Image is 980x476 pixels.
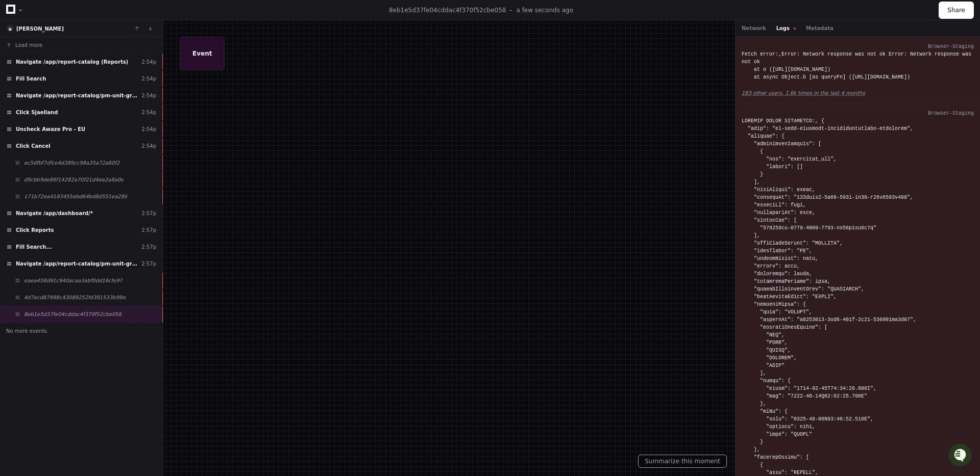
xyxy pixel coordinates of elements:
div: 2:54p [141,58,156,66]
span: [DATE] [90,137,111,145]
div: Fetch error:,Error: Network response was not ok Error: Network response was not ok at o ([URL][DO... [742,50,974,81]
span: Fill Search... [16,243,52,251]
span: 4d7ecd87998c43089252fd391533b99d [24,294,126,301]
img: 1756235613930-3d25f9e4-fa56-45dd-b3ad-e072dfbd1548 [20,137,29,145]
span: No more events. [6,327,48,335]
span: Uncheck Awaze Pro - EU [16,125,85,133]
div: Browser-Staging [928,43,974,50]
div: Browser-Staging [928,110,974,117]
span: 171b72ea4183455ebd64bd8d551ea289 [24,193,127,200]
div: 2:54p [141,109,156,116]
span: • [85,137,88,145]
div: Welcome [10,41,186,57]
div: Past conversations [10,111,68,119]
button: Share [939,2,974,19]
div: 2:54p [141,142,156,150]
span: eaea458d91c940acaa3abf0dd16cfe97 [24,277,122,284]
div: 2:54p [141,92,156,99]
div: We're available if you need us! [46,86,140,94]
img: Robert Klasen [10,127,27,150]
button: Summarize this moment [638,455,727,468]
div: 2:57p [141,226,156,234]
span: 8eb1e5d37fe04cddac4f370f52cbe058 [389,7,506,14]
iframe: Open customer support [947,442,975,470]
div: 2:54p [141,75,156,83]
div: Start new chat [46,76,167,86]
span: Click Reports [16,226,54,234]
span: Navigate /app/report-catalog/pm-unit-grouping-marketingsources-aggregate [16,260,137,268]
button: See all [158,109,186,121]
button: Start new chat [174,79,186,91]
img: 1756235613930-3d25f9e4-fa56-45dd-b3ad-e072dfbd1548 [10,76,29,94]
span: 8eb1e5d37fe04cddac4f370f52cbe058 [24,310,121,318]
button: Network [742,24,766,32]
a: [PERSON_NAME] [16,26,64,32]
span: Navigate /app/report-catalog/pm-unit-grouping-marketingsources-aggregate [16,92,137,99]
a: 183 other users, 1.6k times in the last 4 months [742,89,974,97]
span: Pylon [102,160,124,167]
a: Powered byPylon [72,159,124,167]
span: Fill Search [16,75,46,83]
span: [PERSON_NAME] [32,137,83,145]
div: 2:57p [141,243,156,251]
button: Metadata [806,24,834,32]
div: 2:57p [141,260,156,268]
span: d9cbb9de86f14282a70f21d4ea2a8a0e [24,176,124,183]
span: Navigate /app/dashboard/* [16,209,93,217]
span: Navigate /app/report-catalog (Reports) [16,58,128,66]
div: 2:54p [141,125,156,133]
img: PlayerZero [10,10,31,31]
div: 2:57p [141,209,156,217]
span: Click Cancel [16,142,51,150]
span: Load more [15,41,42,49]
img: 13.svg [7,25,14,32]
span: Click Sjaelland [16,109,58,116]
app-text-suspense: 183 other users, 1.6k times in the last 4 months [742,90,865,96]
button: Logs [776,24,796,32]
img: 8294786374016_798e290d9caffa94fd1d_72.jpg [21,76,40,94]
span: ec5dfbf7dfce4d389cc98a35a72a60f2 [24,159,120,167]
p: a few seconds ago [516,6,573,14]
